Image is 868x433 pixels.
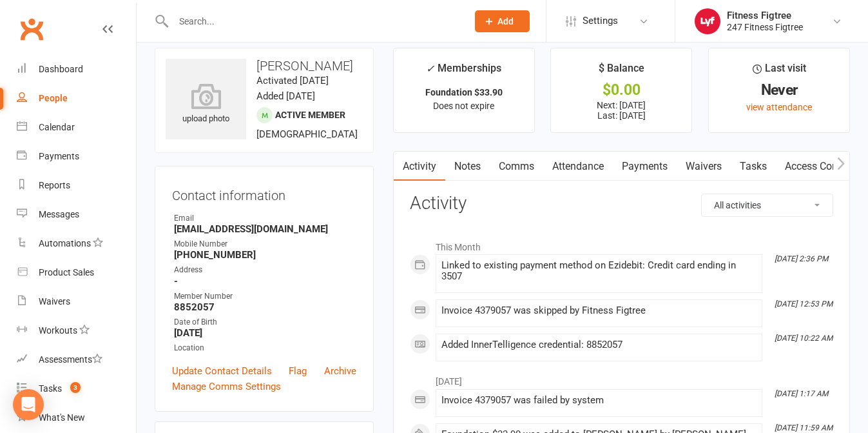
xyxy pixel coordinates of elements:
[746,102,812,112] a: view attendance
[289,363,307,379] a: Flag
[39,122,75,132] div: Calendar
[441,305,757,316] div: Invoice 4379057 was skipped by Fitness Figtree
[410,234,833,254] li: This Month
[39,151,79,161] div: Payments
[174,212,356,225] div: Email
[256,128,358,140] span: [DEMOGRAPHIC_DATA]
[17,171,136,200] a: Reports
[410,368,833,388] li: [DATE]
[17,316,136,345] a: Workouts
[775,254,828,263] i: [DATE] 2:36 PM
[324,363,356,379] a: Archive
[174,316,356,328] div: Date of Birth
[775,423,833,432] i: [DATE] 11:59 AM
[727,21,803,33] div: 247 Fitness Figtree
[17,200,136,229] a: Messages
[410,194,833,214] h3: Activity
[39,383,62,394] div: Tasks
[174,301,356,313] strong: 8852057
[599,60,644,83] div: $ Balance
[775,334,833,343] i: [DATE] 10:22 AM
[497,16,514,26] span: Add
[70,382,81,393] span: 3
[720,83,838,97] div: Never
[39,325,77,336] div: Workouts
[39,64,83,74] div: Dashboard
[441,339,757,350] div: Added InnerTelligence credential: 8852057
[17,345,136,374] a: Assessments
[563,83,680,97] div: $0.00
[39,354,102,365] div: Assessments
[433,101,494,111] span: Does not expire
[753,60,806,83] div: Last visit
[17,403,136,432] a: What's New
[13,389,44,420] div: Open Intercom Messenger
[256,90,315,102] time: Added [DATE]
[583,6,618,35] span: Settings
[677,152,731,181] a: Waivers
[256,75,329,86] time: Activated [DATE]
[39,267,94,277] div: Product Sales
[441,395,757,406] div: Invoice 4379057 was failed by system
[39,238,91,248] div: Automations
[174,238,356,250] div: Mobile Number
[172,183,356,203] h3: Contact information
[174,327,356,339] strong: [DATE]
[727,10,803,21] div: Fitness Figtree
[39,93,68,103] div: People
[425,87,503,97] strong: Foundation $33.90
[695,8,720,34] img: thumb_image1753610192.png
[169,12,458,30] input: Search...
[275,110,345,120] span: Active member
[15,13,48,45] a: Clubworx
[17,229,136,258] a: Automations
[775,389,828,398] i: [DATE] 1:17 AM
[394,152,445,181] a: Activity
[17,374,136,403] a: Tasks 3
[426,63,434,75] i: ✓
[39,412,85,423] div: What's New
[775,299,833,308] i: [DATE] 12:53 PM
[776,152,862,181] a: Access Control
[166,83,246,126] div: upload photo
[172,379,281,394] a: Manage Comms Settings
[17,287,136,316] a: Waivers
[17,142,136,171] a: Payments
[174,342,356,354] div: Location
[441,260,757,282] div: Linked to existing payment method on Ezidebit: Credit card ending in 3507
[174,249,356,261] strong: [PHONE_NUMBER]
[543,152,613,181] a: Attendance
[17,84,136,113] a: People
[174,276,356,287] strong: -
[445,152,490,181] a: Notes
[174,223,356,235] strong: [EMAIL_ADDRESS][DOMAIN_NAME]
[426,60,501,84] div: Memberships
[39,296,70,307] div: Waivers
[17,55,136,84] a: Dashboard
[563,100,680,121] p: Next: [DATE] Last: [DATE]
[172,363,272,379] a: Update Contact Details
[490,152,543,181] a: Comms
[39,209,79,219] div: Messages
[166,59,363,73] h3: [PERSON_NAME]
[17,258,136,287] a: Product Sales
[174,264,356,276] div: Address
[17,113,136,142] a: Calendar
[39,180,70,190] div: Reports
[613,152,677,181] a: Payments
[731,152,776,181] a: Tasks
[174,290,356,303] div: Member Number
[475,10,530,32] button: Add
